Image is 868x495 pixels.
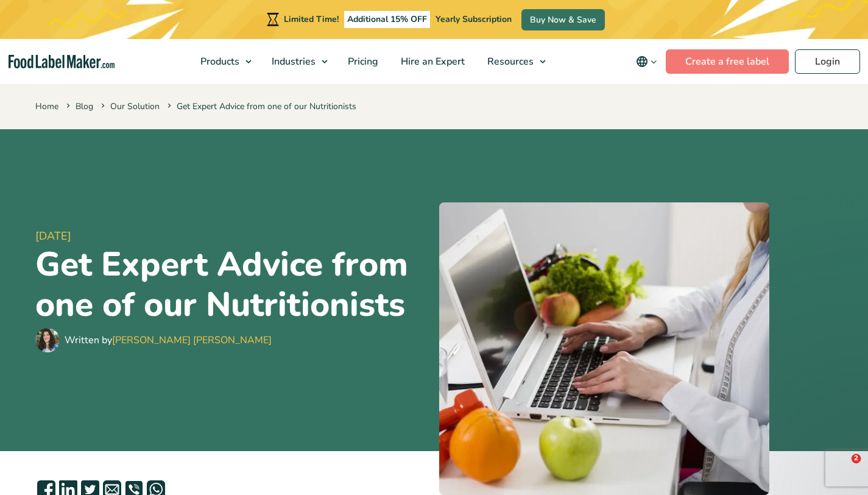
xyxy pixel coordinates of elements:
[110,101,160,112] a: Our Solution
[484,55,535,68] span: Resources
[76,101,93,112] a: Blog
[35,228,429,244] span: [DATE]
[521,9,605,30] a: Buy Now & Save
[261,39,334,84] a: Industries
[65,333,272,347] div: Written by
[165,101,356,112] span: Get Expert Advice from one of our Nutritionists
[112,333,272,347] a: [PERSON_NAME] [PERSON_NAME]
[795,49,860,74] a: Login
[189,39,258,84] a: Products
[344,11,430,28] span: Additional 15% OFF
[344,55,379,68] span: Pricing
[337,39,387,84] a: Pricing
[666,49,789,74] a: Create a free label
[827,454,856,483] iframe: Intercom live chat
[852,454,861,463] span: 2
[390,39,473,84] a: Hire an Expert
[436,13,512,25] span: Yearly Subscription
[35,101,58,112] a: Home
[35,244,429,325] h1: Get Expert Advice from one of our Nutritionists
[268,55,317,68] span: Industries
[35,328,60,352] img: Maria Abi Hanna - Food Label Maker
[197,55,241,68] span: Products
[397,55,466,68] span: Hire an Expert
[476,39,552,84] a: Resources
[284,13,339,25] span: Limited Time!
